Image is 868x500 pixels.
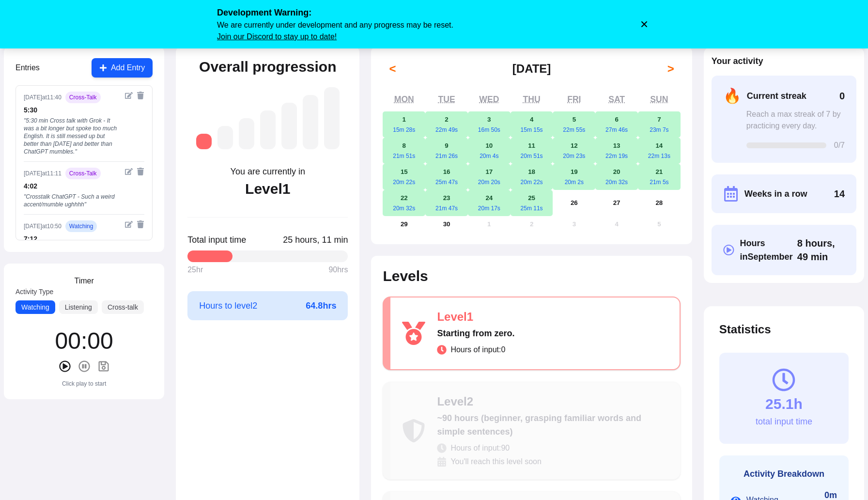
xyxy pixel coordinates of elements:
div: Level 1: Starting from zero. [196,134,212,149]
div: " 5:30 min Cross talk with Grok - It was a bit longer but spoke too much English. It is still mes... [24,117,121,156]
abbr: September 5, 2025 [573,116,576,123]
button: September 27, 2025 [595,190,638,216]
div: 16m 50s [468,126,511,134]
div: [DATE] at 11:11 [24,170,62,177]
span: Weeks in a row [744,187,807,201]
div: 4 : 02 [24,181,121,191]
abbr: September 8, 2025 [403,142,406,149]
span: 64.8 hrs [306,299,336,312]
div: Click play to start [62,380,106,388]
button: < [383,59,402,78]
span: Development Warning: [217,6,453,19]
button: September 20, 202520m 32s [595,164,638,190]
abbr: September 12, 2025 [571,142,578,149]
button: Edit entry [125,220,133,228]
h3: Entries [15,62,40,74]
abbr: October 4, 2025 [615,220,618,228]
a: Join our Discord to stay up to date! [217,31,453,43]
button: September 6, 202527m 46s [595,111,638,138]
button: September 5, 202522m 55s [553,111,595,138]
button: Delete entry [137,92,144,99]
abbr: September 2, 2025 [445,116,448,123]
abbr: September 28, 2025 [655,199,663,206]
span: cross-talk [65,92,101,103]
abbr: Thursday [523,94,541,104]
div: 7 : 12 [24,234,121,244]
div: 20m 23s [553,152,595,160]
button: September 18, 202520m 22s [511,164,553,190]
button: September 17, 202520m 20s [468,164,511,190]
div: 25m 11s [511,204,553,212]
abbr: October 2, 2025 [530,220,533,228]
span: 0 [839,89,845,103]
span: 🔥 [723,87,741,105]
abbr: Monday [394,94,414,104]
span: Hours in September [740,236,797,264]
button: Delete entry [137,220,144,228]
button: September 29, 2025 [383,216,425,233]
span: Click to toggle between decimal and time format [283,233,348,247]
button: September 28, 2025 [638,190,681,216]
button: Edit entry [125,92,133,99]
abbr: Tuesday [438,94,455,104]
h2: Your activity [712,54,856,68]
div: 20m 20s [468,178,511,186]
abbr: September 10, 2025 [485,142,493,149]
button: October 4, 2025 [595,216,638,233]
abbr: September 18, 2025 [528,168,535,175]
span: You'll reach this level soon [450,456,541,468]
span: Hours of input: 90 [450,442,510,454]
button: Cross-talk [102,300,144,314]
div: 5 : 30 [24,105,121,115]
div: Level 2 [437,394,668,409]
abbr: September 30, 2025 [443,220,450,228]
abbr: September 21, 2025 [655,168,663,175]
abbr: September 3, 2025 [487,116,491,123]
div: 20m 22s [383,178,425,186]
div: 15m 28s [383,126,425,134]
abbr: September 19, 2025 [571,168,578,175]
abbr: September 11, 2025 [528,142,535,149]
div: Level 7: ~2,625 hours (near-native, understanding most media and conversations fluently) [324,87,340,149]
button: > [661,59,681,78]
div: 22m 13s [638,152,681,160]
button: September 11, 202520m 51s [511,138,553,164]
div: total input time [756,415,812,428]
abbr: September 16, 2025 [443,168,450,175]
abbr: September 14, 2025 [655,142,663,149]
div: Level 6: ~1,750 hours (advanced, understanding native media with effort) [303,95,318,149]
h3: Timer [74,275,93,287]
span: Total input time [187,233,246,247]
div: ~90 hours (beginner, grasping familiar words and simple sentences) [437,411,668,438]
div: 20m 22s [511,178,553,186]
div: Level 4: ~525 hours (intermediate, understanding more complex conversations) [260,110,276,149]
h2: Statistics [719,322,849,337]
abbr: October 3, 2025 [573,220,576,228]
div: 22m 55s [553,126,595,134]
div: [DATE] at 10:50 [24,222,62,230]
abbr: Saturday [608,94,625,104]
button: September 1, 202515m 28s [383,111,425,138]
div: Level 1 [437,309,667,325]
div: We are currently under development and any progress may be reset. [217,6,453,43]
button: September 8, 202521m 51s [383,138,425,164]
h3: Activity Breakdown [731,467,837,481]
abbr: September 20, 2025 [613,168,620,175]
div: 25m 47s [425,178,468,186]
span: Click to toggle between decimal and time format [797,236,845,264]
span: 90 hrs [328,264,348,276]
div: 20m 17s [468,204,511,212]
span: cross-talk [65,168,101,179]
div: Level 5: ~1,050 hours (high intermediate, understanding most everyday content) [281,103,297,149]
button: September 26, 2025 [553,190,595,216]
button: October 2, 2025 [511,216,553,233]
label: Activity Type [15,287,153,297]
abbr: September 6, 2025 [615,116,618,123]
button: September 24, 202520m 17s [468,190,511,216]
abbr: September 7, 2025 [657,116,661,123]
abbr: Wednesday [479,94,499,104]
abbr: October 5, 2025 [657,220,661,228]
abbr: September 4, 2025 [530,116,533,123]
div: Reach a max streak of 7 by practicing every day. [746,109,845,132]
button: September 9, 202521m 26s [425,138,468,164]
